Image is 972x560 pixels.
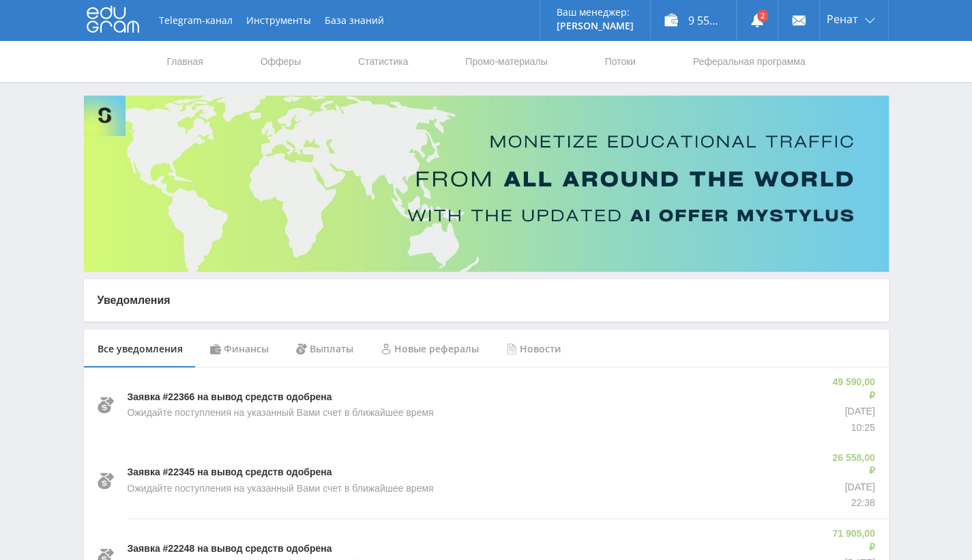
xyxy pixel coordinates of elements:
[831,421,874,435] p: 10:25
[282,330,367,368] div: Выплаты
[831,405,874,419] p: [DATE]
[831,481,874,494] p: [DATE]
[367,330,492,368] div: Новые рефералы
[357,41,410,82] a: Статистика
[128,406,434,420] p: Ожидайте поступления на указанный Вами счет в ближайшее время
[128,466,332,479] p: Заявка #22345 на вывод средств одобрена
[128,482,434,496] p: Ожидайте поступления на указанный Вами счет в ближайшее время
[831,376,874,402] p: 49 590,00 ₽
[557,7,634,18] p: Ваш менеджер:
[831,496,874,510] p: 22:38
[128,542,332,556] p: Заявка #22248 на вывод средств одобрена
[827,14,858,25] span: Ренат
[557,20,634,31] p: [PERSON_NAME]
[128,391,332,404] p: Заявка #22366 на вывод средств одобрена
[831,527,874,554] p: 71 905,00 ₽
[84,330,196,368] div: Все уведомления
[603,41,637,82] a: Потоки
[492,330,575,368] div: Новости
[831,451,874,478] p: 26 558,00 ₽
[259,41,303,82] a: Офферы
[196,330,282,368] div: Финансы
[166,41,205,82] a: Главная
[464,41,548,82] a: Промо-материалы
[84,96,889,272] img: Banner
[98,293,875,308] p: Уведомления
[692,41,807,82] a: Реферальная программа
